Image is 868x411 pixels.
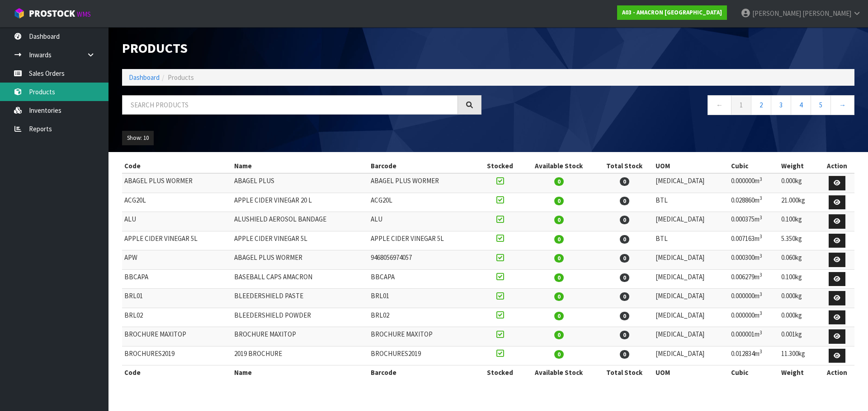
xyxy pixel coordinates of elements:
sup: 3 [759,291,762,297]
td: 0.000375m [729,212,779,231]
td: ACG20L [368,193,478,212]
td: BRL01 [368,289,478,308]
th: Cubic [729,365,779,380]
td: [MEDICAL_DATA] [653,308,729,327]
span: 0 [620,273,629,282]
td: 0.100kg [779,269,819,289]
span: ProStock [29,8,75,19]
sup: 3 [759,329,762,336]
span: 0 [620,350,629,359]
span: 0 [620,254,629,263]
td: 0.000kg [779,289,819,308]
td: BRL02 [122,308,232,327]
th: Stocked [478,365,522,380]
sup: 3 [759,233,762,240]
td: 0.060kg [779,250,819,270]
th: Total Stock [596,365,653,380]
td: APW [122,250,232,270]
span: 0 [554,292,564,301]
td: APPLE CIDER VINEGAR 5L [232,231,368,250]
span: 0 [620,312,629,320]
td: ALU [122,212,232,231]
td: BRL02 [368,308,478,327]
nav: Page navigation [495,95,854,117]
a: 2 [751,95,771,115]
td: ALUSHIELD AEROSOL BANDAGE [232,212,368,231]
td: 0.000kg [779,173,819,193]
th: Cubic [729,159,779,173]
td: 0.028860m [729,193,779,212]
td: 0.000kg [779,308,819,327]
td: APPLE CIDER VINEGAR 5L [368,231,478,250]
td: 5.350kg [779,231,819,250]
sup: 3 [759,176,762,182]
td: 0.000001m [729,327,779,346]
td: BLEEDERSHIELD POWDER [232,308,368,327]
td: 21.000kg [779,193,819,212]
td: BROCHURE MAXITOP [122,327,232,346]
th: Code [122,159,232,173]
span: [PERSON_NAME] [752,9,801,18]
th: Action [819,159,854,173]
sup: 3 [759,195,762,201]
td: BRL01 [122,289,232,308]
button: Show: 10 [122,131,154,145]
span: 0 [554,216,564,224]
span: 0 [620,235,629,244]
td: [MEDICAL_DATA] [653,269,729,289]
span: 0 [554,254,564,263]
a: 1 [731,95,751,115]
strong: A03 - AMACRON [GEOGRAPHIC_DATA] [622,9,722,16]
td: 0.000000m [729,289,779,308]
td: APPLE CIDER VINEGAR 5L [122,231,232,250]
td: [MEDICAL_DATA] [653,327,729,346]
td: [MEDICAL_DATA] [653,212,729,231]
td: 2019 BROCHURE [232,346,368,365]
td: 0.000300m [729,250,779,270]
th: Stocked [478,159,522,173]
td: [MEDICAL_DATA] [653,289,729,308]
td: 11.300kg [779,346,819,365]
td: 0.007163m [729,231,779,250]
img: cube-alt.png [14,8,25,19]
small: WMS [77,10,91,18]
a: → [830,95,854,115]
a: ← [708,95,731,115]
th: UOM [653,365,729,380]
td: ABAGEL PLUS WORMER [368,173,478,193]
td: 0.001kg [779,327,819,346]
sup: 3 [759,348,762,355]
input: Search products [122,95,458,115]
td: BROCHURE MAXITOP [232,327,368,346]
th: Name [232,365,368,380]
span: 0 [620,197,629,205]
a: Dashboard [129,73,160,82]
span: Products [168,73,194,82]
td: ABAGEL PLUS WORMER [232,250,368,270]
span: 0 [620,177,629,186]
td: ABAGEL PLUS WORMER [122,173,232,193]
a: 4 [791,95,811,115]
th: Code [122,365,232,380]
span: [PERSON_NAME] [802,9,851,18]
span: 0 [620,331,629,339]
th: Weight [779,365,819,380]
th: Action [819,365,854,380]
span: 0 [620,216,629,224]
td: 0.100kg [779,212,819,231]
sup: 3 [759,310,762,316]
td: BROCHURES2019 [122,346,232,365]
span: 0 [554,235,564,244]
td: ABAGEL PLUS [232,173,368,193]
td: 0.006279m [729,269,779,289]
td: 9468056974057 [368,250,478,270]
th: UOM [653,159,729,173]
td: BTL [653,193,729,212]
th: Barcode [368,365,478,380]
td: APPLE CIDER VINEGAR 20 L [232,193,368,212]
td: BTL [653,231,729,250]
th: Weight [779,159,819,173]
td: BROCHURE MAXITOP [368,327,478,346]
span: 0 [554,350,564,359]
td: 0.012834m [729,346,779,365]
